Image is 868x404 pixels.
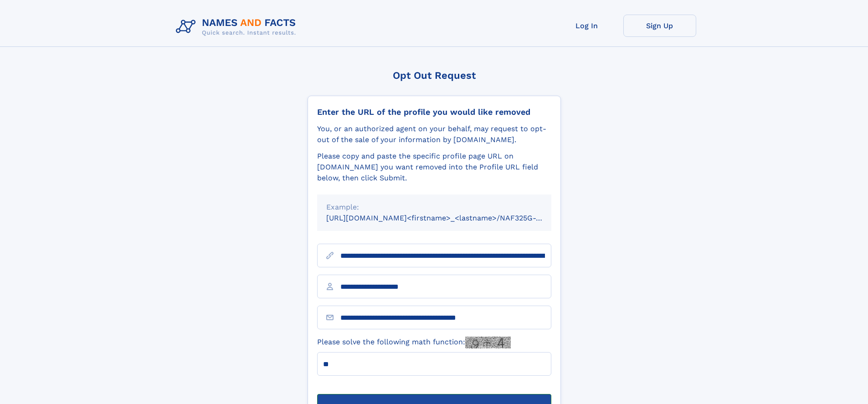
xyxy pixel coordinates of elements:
[550,15,623,37] a: Log In
[326,202,542,213] div: Example:
[308,70,561,81] div: Opt Out Request
[317,107,551,117] div: Enter the URL of the profile you would like removed
[326,214,569,222] small: [URL][DOMAIN_NAME]<firstname>_<lastname>/NAF325G-xxxxxxxx
[623,15,696,37] a: Sign Up
[172,15,303,39] img: Logo Names and Facts
[317,151,551,184] div: Please copy and paste the specific profile page URL on [DOMAIN_NAME] you want removed into the Pr...
[317,123,551,145] div: You, or an authorized agent on your behalf, may request to opt-out of the sale of your informatio...
[317,337,511,348] label: Please solve the following math function:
